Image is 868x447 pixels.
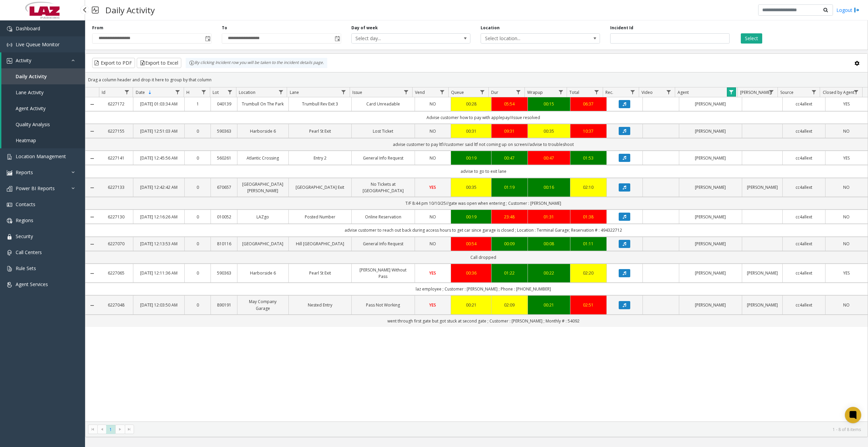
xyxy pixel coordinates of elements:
a: Collapse Details [85,303,99,308]
span: Date [136,89,145,95]
span: Select day... [352,34,447,43]
a: Card Unreadable [356,101,411,107]
div: By clicking Incident row you will be taken to the incident details page. [186,58,327,68]
span: Location Management [16,153,66,160]
a: Online Reservation [356,214,411,220]
a: Id Filter Menu [122,87,131,97]
div: 09:31 [496,128,523,134]
a: 6227065 [103,270,129,276]
span: YES [429,302,436,308]
img: 'icon' [7,282,12,287]
div: 00:54 [455,241,487,247]
a: Activity [1,52,85,68]
span: Lane Activity [16,89,44,96]
img: 'icon' [7,42,12,48]
div: 00:31 [455,128,487,134]
a: 00:35 [455,184,487,191]
a: 00:19 [455,155,487,161]
a: 02:20 [574,270,602,276]
a: Agent Activity [1,100,85,116]
a: [DATE] 12:13:53 AM [137,241,180,247]
div: 01:19 [496,184,523,191]
span: YES [843,155,850,161]
a: 00:47 [532,155,566,161]
span: Regions [16,217,33,223]
span: Sortable [147,90,153,95]
a: Total Filter Menu [592,87,601,97]
a: 6227155 [103,128,129,134]
a: Trumbull On The Park [241,101,284,107]
span: Toggle popup [333,34,341,43]
span: YES [843,270,850,276]
a: 6227172 [103,101,129,107]
a: 01:53 [574,155,602,161]
a: 02:10 [574,184,602,191]
a: 01:11 [574,241,602,247]
a: cc4allext [787,241,821,247]
a: [GEOGRAPHIC_DATA] [241,241,284,247]
a: Lane Filter Menu [339,87,348,97]
a: [PERSON_NAME] [683,128,738,134]
div: 02:09 [496,302,523,308]
span: Issue [352,89,362,95]
img: 'icon' [7,26,12,32]
span: NO [430,241,436,247]
span: Activity [16,57,31,64]
span: Security [16,233,33,239]
a: Hill [GEOGRAPHIC_DATA] [293,241,348,247]
a: 6227133 [103,184,129,191]
a: 6227141 [103,155,129,161]
a: YES [419,184,447,191]
a: 00:21 [532,302,566,308]
a: NO [419,241,447,247]
label: From [92,25,103,31]
span: Live Queue Monitor [16,41,60,48]
a: 00:21 [455,302,487,308]
span: Vend [415,89,425,95]
a: [PERSON_NAME] [683,184,738,191]
a: [GEOGRAPHIC_DATA] Exit [293,184,348,191]
span: NO [843,214,850,220]
a: YES [830,270,864,276]
a: [GEOGRAPHIC_DATA][PERSON_NAME] [241,181,284,194]
a: Pass Not Working [356,302,411,308]
button: Export to PDF [92,58,135,68]
a: cc4allext [787,214,821,220]
a: NO [830,214,864,220]
a: NO [830,241,864,247]
span: YES [429,184,436,190]
a: Logout [836,6,859,14]
span: Lane [290,89,299,95]
a: [DATE] 01:03:34 AM [137,101,180,107]
div: 00:28 [455,101,487,107]
div: 02:51 [574,302,602,308]
span: NO [843,302,850,308]
span: NO [843,128,850,134]
button: Select [741,33,762,44]
a: Parker Filter Menu [767,87,776,97]
div: 10:37 [574,128,602,134]
a: 0 [189,214,207,220]
a: [PERSON_NAME] [746,270,778,276]
a: 0 [189,155,207,161]
a: 0 [189,128,207,134]
a: [DATE] 12:16:26 AM [137,214,180,220]
div: 00:22 [532,270,566,276]
a: 0 [189,184,207,191]
a: 1 [189,101,207,107]
img: 'icon' [7,58,12,64]
span: Video [641,89,653,95]
a: Queue Filter Menu [478,87,487,97]
label: Day of week [351,25,378,31]
a: Collapse Details [85,271,99,276]
a: 23:48 [496,214,523,220]
a: NO [419,101,447,107]
a: General Info Request [356,241,411,247]
a: [DATE] 12:51:03 AM [137,128,180,134]
span: Closed by Agent [823,89,854,95]
a: Heatmap [1,132,85,148]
